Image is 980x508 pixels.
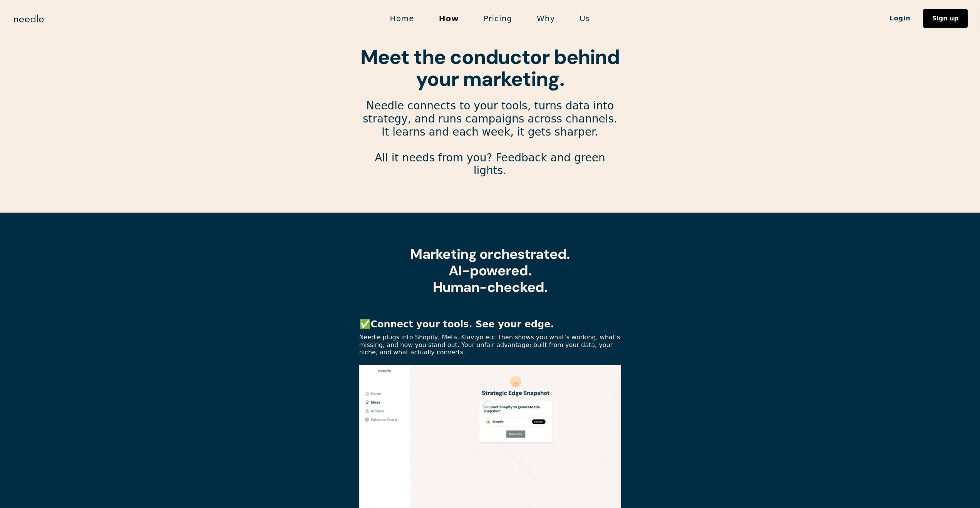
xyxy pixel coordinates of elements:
[427,10,471,27] a: How
[371,319,554,330] strong: Connect your tools. See your edge.
[359,319,621,330] p: ✅
[932,15,958,22] div: Sign up
[410,245,570,296] strong: Marketing orchestrated. AI-powered. Human-checked.
[923,9,968,28] a: Sign up
[359,334,621,356] p: Needle plugs into Shopify, Meta, Klaviyo etc. then shows you what’s working, what’s missing, and ...
[378,10,427,27] a: Home
[524,10,567,27] a: Why
[471,10,524,27] a: Pricing
[360,44,620,92] strong: Meet the conductor behind your marketing.
[877,12,923,25] a: Login
[567,10,602,27] a: Us
[359,99,621,190] p: Needle connects to your tools, turns data into strategy, and runs campaigns across channels. It l...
